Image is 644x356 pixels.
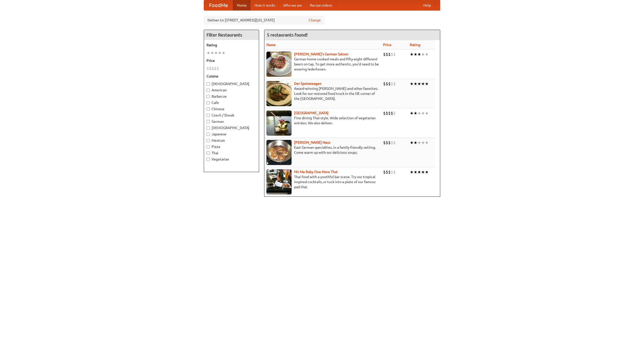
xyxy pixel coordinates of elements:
label: American [207,88,256,93]
a: [PERSON_NAME]'s German Saloon [294,52,348,56]
label: Czech / Slovak [207,113,256,118]
li: ★ [425,110,429,116]
li: $ [386,110,388,116]
label: Cafe [207,100,256,105]
ng-pluralize: 5 restaurants found! [267,32,308,37]
img: babythai.jpg [266,169,292,194]
li: ★ [421,81,425,87]
input: Thai [207,151,210,155]
li: ★ [210,50,214,56]
a: Der Speisewagen [294,82,321,86]
li: $ [391,169,393,175]
li: $ [393,52,396,57]
li: ★ [425,81,429,87]
label: German [207,119,256,124]
h5: Rating [207,43,256,48]
li: $ [393,169,396,175]
li: ★ [421,140,425,145]
li: ★ [214,50,218,56]
input: Chinese [207,107,210,111]
li: ★ [414,169,417,175]
a: Help [419,0,435,10]
li: $ [393,140,396,145]
input: Mexican [207,139,210,142]
li: $ [391,140,393,145]
li: $ [383,81,386,87]
li: ★ [414,81,417,87]
li: $ [209,66,212,71]
li: ★ [410,52,414,57]
li: $ [383,169,386,175]
li: $ [393,110,396,116]
p: Thai food with a youthful bar scene. Try our tropical inspired cocktails, or tuck into a plate of... [266,174,379,189]
li: $ [386,169,388,175]
a: Name [266,43,276,47]
p: Fine dining Thai-style. Wide selection of vegetarian entrées. We also deliver. [266,115,379,126]
img: satay.jpg [266,110,292,136]
li: $ [386,52,388,57]
li: ★ [417,52,421,57]
a: Who we are [279,0,306,10]
li: ★ [410,110,414,116]
a: Price [383,43,391,47]
li: $ [388,140,391,145]
input: Cafe [207,101,210,104]
li: ★ [414,110,417,116]
p: German home-cooked meals and fifty-eight different beers on tap. To get more authentic, you'd nee... [266,57,379,72]
label: [DEMOGRAPHIC_DATA] [207,81,256,86]
img: kohlhaus.jpg [266,140,292,165]
label: Mexican [207,138,256,143]
input: Vegetarian [207,158,210,161]
p: East German specialties, in a family-friendly setting. Come warm up with our delicious soups. [266,145,379,155]
a: FoodMe [204,0,233,10]
input: [DEMOGRAPHIC_DATA] [207,126,210,130]
li: ★ [410,81,414,87]
li: ★ [417,169,421,175]
li: $ [207,66,209,71]
label: Barbecue [207,94,256,99]
li: ★ [414,140,417,145]
li: $ [386,140,388,145]
img: speisewagen.jpg [266,81,292,106]
li: $ [388,81,391,87]
li: ★ [218,50,222,56]
li: $ [217,66,219,71]
b: Hit Me Baby One More Thai [294,170,338,174]
li: ★ [410,169,414,175]
p: Award-winning [PERSON_NAME] and other favorites. Look for our restored food truck in the NE corne... [266,86,379,101]
label: Thai [207,150,256,155]
label: Vegetarian [207,157,256,162]
li: $ [391,81,393,87]
a: How it works [251,0,279,10]
li: ★ [425,52,429,57]
label: [DEMOGRAPHIC_DATA] [207,125,256,130]
input: German [207,120,210,123]
li: ★ [421,52,425,57]
a: [PERSON_NAME] Haus [294,140,330,144]
a: Change [309,18,321,23]
li: $ [391,52,393,57]
b: [GEOGRAPHIC_DATA] [294,111,329,115]
a: Rating [410,43,420,47]
li: ★ [421,169,425,175]
li: ★ [425,140,429,145]
li: ★ [207,50,210,56]
li: $ [383,140,386,145]
h4: Filter Restaurants [204,30,259,40]
li: $ [391,110,393,116]
label: Chinese [207,106,256,111]
input: Pizza [207,145,210,148]
li: $ [383,110,386,116]
li: ★ [425,169,429,175]
a: Recipe videos [306,0,336,10]
li: $ [388,110,391,116]
li: $ [388,52,391,57]
li: ★ [414,52,417,57]
li: ★ [417,81,421,87]
li: $ [386,81,388,87]
label: Pizza [207,144,256,149]
li: ★ [421,110,425,116]
label: Japanese [207,132,256,137]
